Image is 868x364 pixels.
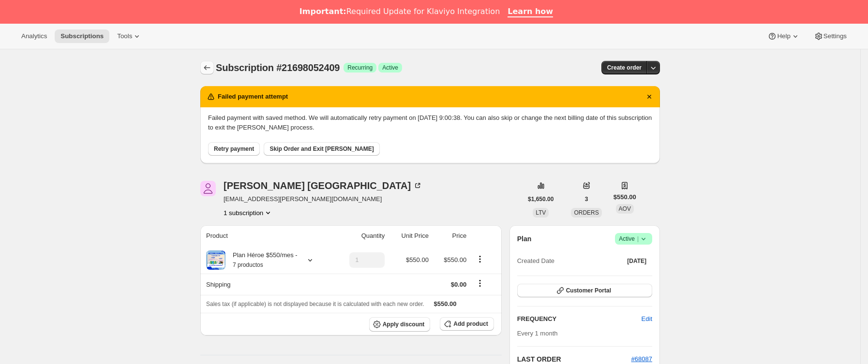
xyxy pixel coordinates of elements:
[15,29,53,43] button: Analytics
[264,142,379,156] button: Skip Order and Exit [PERSON_NAME]
[808,29,853,43] button: Settings
[472,278,488,289] button: Shipping actions
[579,192,594,206] button: 3
[111,29,148,43] button: Tools
[621,254,652,268] button: [DATE]
[208,142,260,156] button: Retry payment
[517,330,558,337] span: Every 1 month
[206,301,424,307] span: Sales tax (if applicable) is not displayed because it is calculated with each new order.
[216,62,340,73] span: Subscription #21698052409
[642,314,652,324] span: Edit
[631,355,652,363] a: #68087
[55,29,109,43] button: Subscriptions
[382,64,398,72] span: Active
[117,32,132,40] span: Tools
[269,145,374,153] span: Skip Order and Exit [PERSON_NAME]
[406,256,429,263] span: $550.00
[21,32,47,40] span: Analytics
[607,64,642,72] span: Create order
[517,314,642,324] h2: FREQUENCY
[432,225,469,247] th: Price
[200,225,333,247] th: Product
[208,113,652,132] p: Failed payment with saved method. We will automatically retry payment on [DATE] 9:00:38. You can ...
[200,181,216,196] span: Angélica J. Valencia
[636,311,658,327] button: Edit
[643,90,656,103] button: Descartar notificación
[574,209,599,216] span: ORDERS
[508,7,553,17] a: Learn how
[585,195,588,203] span: 3
[631,354,652,364] button: #68087
[224,181,422,190] div: [PERSON_NAME] [GEOGRAPHIC_DATA]
[434,300,457,307] span: $550.00
[451,281,467,288] span: $0.00
[823,32,847,40] span: Settings
[206,250,225,270] img: product img
[472,254,488,264] button: Product actions
[637,235,639,243] span: |
[225,250,298,270] div: Plan Héroe $550/mes -
[528,195,554,203] span: $1,650.00
[619,205,631,212] span: AOV
[224,208,273,218] button: Product actions
[517,284,652,297] button: Customer Portal
[444,256,466,263] span: $550.00
[200,274,333,295] th: Shipping
[347,64,373,72] span: Recurring
[517,256,554,266] span: Created Date
[200,61,214,74] button: Subscriptions
[60,32,104,40] span: Subscriptions
[627,257,646,265] span: [DATE]
[522,192,559,206] button: $1,650.00
[299,7,500,16] div: Required Update for Klaviyo Integration
[224,194,422,204] span: [EMAIL_ADDRESS][PERSON_NAME][DOMAIN_NAME]
[333,225,388,247] th: Quantity
[777,32,790,40] span: Help
[453,320,488,328] span: Add product
[517,234,532,244] h2: Plan
[369,317,431,332] button: Apply discount
[762,29,806,43] button: Help
[614,192,636,202] span: $550.00
[218,92,288,102] h2: Failed payment attempt
[233,262,263,268] small: 7 productos
[383,320,425,328] span: Apply discount
[619,234,648,244] span: Active
[440,317,494,331] button: Add product
[566,287,611,294] span: Customer Portal
[536,209,546,216] span: LTV
[299,7,346,16] b: Important:
[601,61,647,74] button: Create order
[388,225,432,247] th: Unit Price
[214,145,254,153] span: Retry payment
[517,354,631,364] h2: LAST ORDER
